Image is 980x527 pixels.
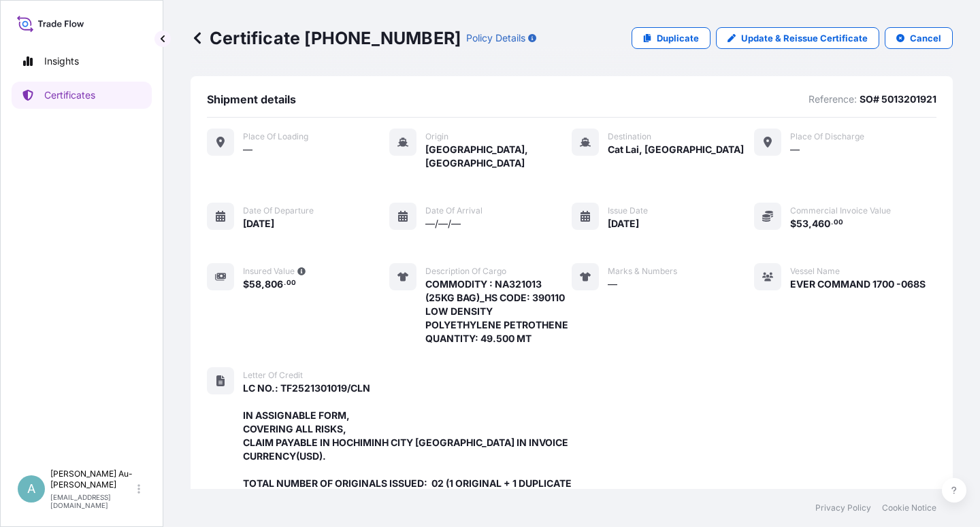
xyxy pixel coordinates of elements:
span: $ [243,279,249,289]
span: Cat Lai, [GEOGRAPHIC_DATA] [608,143,744,156]
span: Date of arrival [425,205,483,216]
span: — [243,143,252,156]
span: [DATE] [608,217,639,231]
p: Update & Reissue Certificate [741,31,868,45]
span: Commercial Invoice Value [790,205,891,216]
span: Place of Loading [243,131,308,142]
p: Insights [44,54,79,68]
span: Issue Date [608,205,648,216]
a: Update & Reissue Certificate [716,27,879,49]
span: . [284,281,286,286]
p: Certificate [PHONE_NUMBER] [191,27,461,49]
span: Marks & Numbers [608,266,677,277]
span: A [27,482,35,496]
span: Date of departure [243,205,314,216]
span: Origin [425,131,448,142]
a: Insights [12,48,152,75]
span: Destination [608,131,651,142]
span: Letter of Credit [243,370,303,381]
span: EVER COMMAND 1700 -068S [790,277,926,291]
span: , [808,219,812,228]
p: Policy Details [466,31,525,45]
p: Cancel [910,31,941,45]
p: [PERSON_NAME] Au-[PERSON_NAME] [50,469,135,490]
a: Privacy Policy [815,503,871,513]
span: [GEOGRAPHIC_DATA], [GEOGRAPHIC_DATA] [425,143,572,170]
span: , [261,279,265,289]
a: Duplicate [632,27,710,49]
span: LC NO.: TF2521301019/CLN IN ASSIGNABLE FORM, COVERING ALL RISKS, CLAIM PAYABLE IN HOCHIMINH CITY ... [243,381,572,504]
span: Insured Value [243,266,295,277]
span: 460 [812,219,830,228]
span: — [608,277,617,291]
p: Duplicate [657,31,699,45]
span: $ [790,219,796,228]
span: 00 [834,220,843,225]
span: — [790,143,800,156]
p: Certificates [44,88,95,102]
span: 58 [249,279,261,289]
span: Description of cargo [425,266,506,277]
button: Cancel [885,27,953,49]
p: SO# 5013201921 [860,92,936,106]
span: COMMODITY : NA321013 (25KG BAG)_HS CODE: 390110 LOW DENSITY POLYETHYLENE PETROTHENE QUANTITY: 49.... [425,277,568,345]
span: Shipment details [207,92,296,106]
p: [EMAIL_ADDRESS][DOMAIN_NAME] [50,493,135,509]
span: —/—/— [425,217,461,231]
span: 53 [796,219,808,228]
span: [DATE] [243,217,274,231]
span: 00 [287,281,296,286]
span: Place of discharge [790,131,864,142]
a: Certificates [12,82,152,109]
span: 806 [265,279,283,289]
a: Cookie Notice [882,503,936,513]
p: Reference: [808,92,857,106]
span: . [831,220,833,225]
span: Vessel Name [790,266,840,277]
